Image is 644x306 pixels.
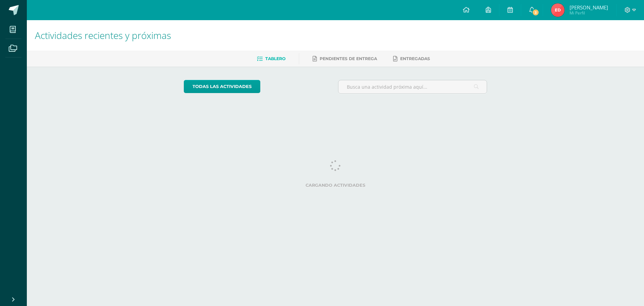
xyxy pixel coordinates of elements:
[184,183,487,188] label: Cargando actividades
[184,80,260,93] a: todas las Actividades
[393,53,430,64] a: Entregadas
[320,56,377,61] span: Pendientes de entrega
[532,9,539,16] span: 3
[551,3,565,17] img: afcc9afa039ad5132f92e128405db37d.png
[257,53,285,64] a: Tablero
[265,56,285,61] span: Tablero
[400,56,430,61] span: Entregadas
[570,4,608,11] span: [PERSON_NAME]
[35,29,171,42] span: Actividades recientes y próximas
[338,80,487,93] input: Busca una actividad próxima aquí...
[313,53,377,64] a: Pendientes de entrega
[570,10,608,16] span: Mi Perfil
